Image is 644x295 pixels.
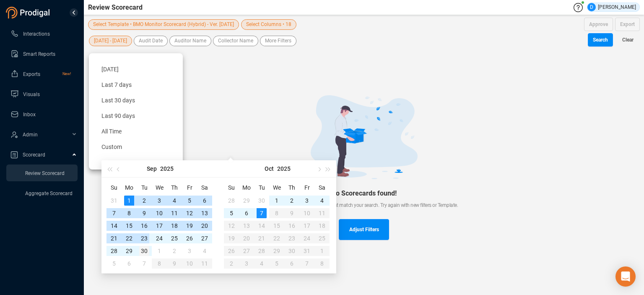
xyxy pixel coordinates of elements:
[239,207,254,219] td: 2025-10-06
[122,219,137,232] td: 2025-09-15
[167,207,182,219] td: 2025-09-11
[147,160,157,177] button: Sep
[25,190,73,196] a: Aggregate Scorecard
[109,246,119,256] div: 28
[6,45,78,62] li: Smart Reports
[284,194,299,207] td: 2025-10-02
[23,71,40,77] span: Exports
[137,194,152,207] td: 2025-09-02
[139,36,163,46] span: Audit Date
[246,19,291,30] span: Select Columns • 18
[169,221,179,231] div: 18
[615,33,640,47] button: Clear
[137,207,152,219] td: 2025-09-09
[109,233,119,243] div: 21
[200,246,210,256] div: 4
[137,181,152,194] th: Tu
[615,266,636,287] div: Open Intercom Messenger
[200,208,210,218] div: 13
[182,181,197,194] th: Fr
[10,65,71,82] a: ExportsNew!
[615,18,640,31] button: Export
[23,91,40,97] span: Visuals
[88,19,239,30] button: Select Template • BMO Monitor Scorecard (Hybrid) - Ver. [DATE]
[622,33,634,47] span: Clear
[197,245,212,257] td: 2025-10-04
[25,170,65,176] a: Review Scorecard
[200,221,210,231] div: 20
[213,36,258,46] button: Collector Name
[139,221,149,231] div: 16
[260,36,296,46] button: More Filters
[154,208,164,218] div: 10
[270,201,458,209] div: We can't find any scorecards that match your search. Try again with new filters or Template.
[101,112,135,119] span: Last 90 days
[152,232,167,245] td: 2025-09-24
[154,233,164,243] div: 24
[122,181,137,194] th: Mo
[109,208,119,218] div: 7
[122,245,137,257] td: 2025-09-29
[197,232,212,245] td: 2025-09-27
[593,33,608,47] span: Search
[101,128,122,135] span: All Time
[137,245,152,257] td: 2025-09-30
[124,221,134,231] div: 15
[160,160,174,177] button: 2025
[152,207,167,219] td: 2025-09-10
[89,36,132,46] button: [DATE] - [DATE]
[109,196,119,206] div: 31
[299,181,314,194] th: Fr
[106,257,122,270] td: 2025-10-05
[139,233,149,243] div: 23
[106,232,122,245] td: 2025-09-21
[10,45,71,62] a: Smart Reports
[182,232,197,245] td: 2025-09-26
[122,257,137,270] td: 2025-10-06
[241,208,252,218] div: 6
[184,221,195,231] div: 19
[106,245,122,257] td: 2025-09-28
[6,7,52,18] img: prodigal-logo
[200,196,210,206] div: 6
[284,181,299,194] th: Th
[226,196,236,206] div: 28
[10,106,71,123] a: Inbox
[226,208,236,218] div: 5
[88,3,143,13] span: Review Scorecard
[94,36,127,46] span: [DATE] - [DATE]
[224,194,239,207] td: 2025-09-28
[169,36,211,46] button: Auditor Name
[241,19,296,30] button: Select Columns • 18
[139,246,149,256] div: 30
[109,221,119,231] div: 14
[109,258,119,269] div: 5
[106,194,122,207] td: 2025-08-31
[287,196,297,206] div: 2
[174,36,206,46] span: Auditor Name
[137,257,152,270] td: 2025-10-07
[124,208,134,218] div: 8
[588,33,613,47] button: Search
[106,219,122,232] td: 2025-09-14
[169,208,179,218] div: 11
[139,208,149,218] div: 9
[277,160,291,177] button: 2025
[10,25,71,42] a: Interactions
[265,160,274,177] button: Oct
[6,25,78,42] li: Interactions
[254,207,269,219] td: 2025-10-07
[23,112,36,117] span: Inbox
[272,196,282,206] div: 1
[184,246,195,256] div: 3
[124,258,134,269] div: 6
[167,194,182,207] td: 2025-09-04
[139,196,149,206] div: 2
[23,152,45,158] span: Scorecard
[169,196,179,206] div: 4
[139,258,149,269] div: 7
[122,232,137,245] td: 2025-09-22
[23,31,50,37] span: Interactions
[152,181,167,194] th: We
[152,219,167,232] td: 2025-09-17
